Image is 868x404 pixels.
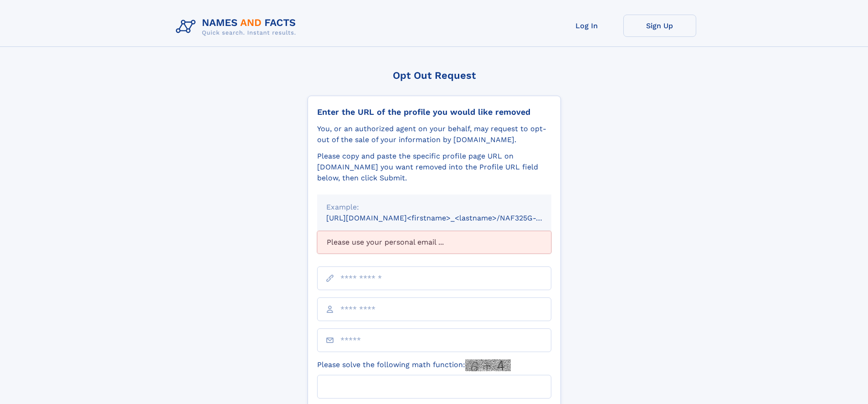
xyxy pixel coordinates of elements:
img: Logo Names and Facts [172,15,303,39]
div: Please use your personal email ... [317,231,551,254]
div: Opt Out Request [308,70,561,81]
div: You, or an authorized agent on your behalf, may request to opt-out of the sale of your informatio... [317,123,551,145]
div: Example: [326,202,542,213]
label: Please solve the following math function: [317,359,511,371]
small: [URL][DOMAIN_NAME]<firstname>_<lastname>/NAF325G-xxxxxxxx [326,214,569,222]
div: Enter the URL of the profile you would like removed [317,107,551,117]
a: Log In [550,15,623,37]
div: Please copy and paste the specific profile page URL on [DOMAIN_NAME] you want removed into the Pr... [317,151,551,184]
a: Sign Up [623,15,696,37]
